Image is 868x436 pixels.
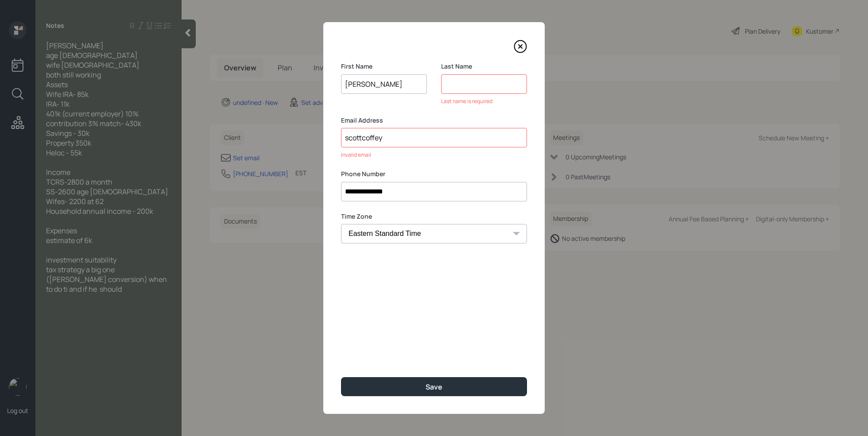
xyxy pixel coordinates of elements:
[341,151,527,159] div: Invalid email
[441,62,527,71] label: Last Name
[341,212,527,221] label: Time Zone
[426,382,442,392] div: Save
[441,97,527,105] div: Last name is required
[341,116,527,125] label: Email Address
[341,62,427,71] label: First Name
[341,377,527,396] button: Save
[341,170,527,178] label: Phone Number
